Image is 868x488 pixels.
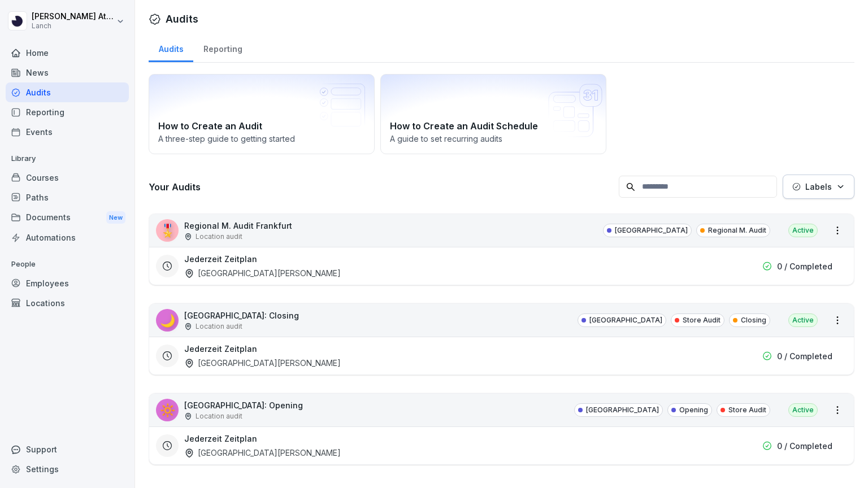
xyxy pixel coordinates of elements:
[6,255,129,273] p: People
[196,232,242,242] p: Location audit
[184,433,257,445] h3: Jederzeit Zeitplan
[184,447,341,459] div: [GEOGRAPHIC_DATA][PERSON_NAME]
[788,313,818,327] div: Active
[6,82,129,102] a: Audits
[728,405,766,415] p: Store Audit
[6,63,129,82] a: News
[6,273,129,293] a: Employees
[156,219,179,242] div: 🎖️
[196,411,242,421] p: Location audit
[615,225,688,236] p: [GEOGRAPHIC_DATA]
[390,133,597,145] p: A guide to set recurring audits
[683,315,721,325] p: Store Audit
[106,211,125,224] div: New
[184,253,257,265] h3: Jederzeit Zeitplan
[6,188,129,207] a: Paths
[6,293,129,313] a: Locations
[158,133,365,145] p: A three-step guide to getting started
[390,119,597,133] h2: How to Create an Audit Schedule
[708,225,766,236] p: Regional M. Audit
[32,12,114,21] p: [PERSON_NAME] Attaoui
[805,181,832,193] p: Labels
[586,405,659,415] p: [GEOGRAPHIC_DATA]
[777,260,832,272] p: 0 / Completed
[166,11,198,27] h1: Audits
[6,168,129,188] a: Courses
[6,207,129,228] div: Documents
[184,310,299,321] p: [GEOGRAPHIC_DATA]: Closing
[149,33,193,62] a: Audits
[6,459,129,479] a: Settings
[6,43,129,63] a: Home
[6,122,129,142] a: Events
[788,403,818,417] div: Active
[6,439,129,459] div: Support
[184,399,303,411] p: [GEOGRAPHIC_DATA]: Opening
[184,220,292,232] p: Regional M. Audit Frankfurt
[679,405,708,415] p: Opening
[32,22,114,30] p: Lanch
[777,350,832,362] p: 0 / Completed
[777,440,832,452] p: 0 / Completed
[589,315,662,325] p: [GEOGRAPHIC_DATA]
[196,321,242,332] p: Location audit
[193,33,252,62] a: Reporting
[783,175,854,199] button: Labels
[6,228,129,247] a: Automations
[6,207,129,228] a: DocumentsNew
[156,309,179,332] div: 🌙
[158,119,365,133] h2: How to Create an Audit
[184,267,341,279] div: [GEOGRAPHIC_DATA][PERSON_NAME]
[149,181,613,193] h3: Your Audits
[380,74,606,154] a: How to Create an Audit ScheduleA guide to set recurring audits
[184,357,341,369] div: [GEOGRAPHIC_DATA][PERSON_NAME]
[184,343,257,355] h3: Jederzeit Zeitplan
[156,399,179,421] div: 🔆
[149,74,375,154] a: How to Create an AuditA three-step guide to getting started
[788,224,818,237] div: Active
[6,102,129,122] a: Reporting
[741,315,766,325] p: Closing
[6,150,129,168] p: Library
